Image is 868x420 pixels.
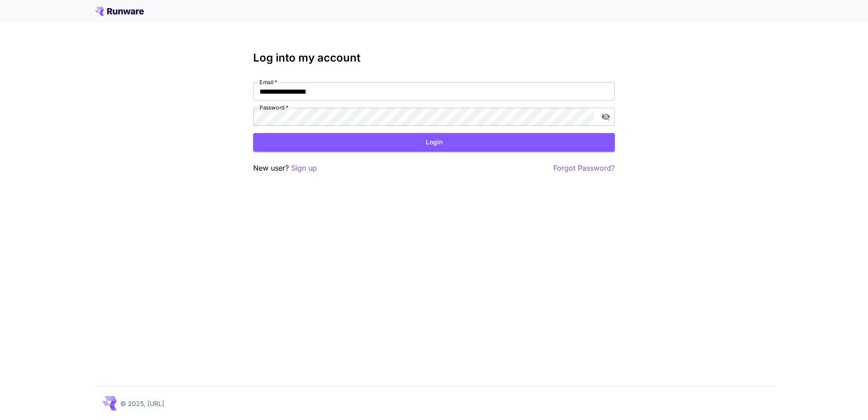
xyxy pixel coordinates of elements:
button: Login [253,133,615,152]
button: Forgot Password? [553,162,615,174]
button: Sign up [291,162,317,174]
button: toggle password visibility [598,109,614,125]
label: Password [259,104,288,111]
label: Email [259,78,277,86]
p: © 2025, [URL] [120,399,164,408]
p: New user? [253,162,317,174]
h3: Log into my account [253,52,615,64]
